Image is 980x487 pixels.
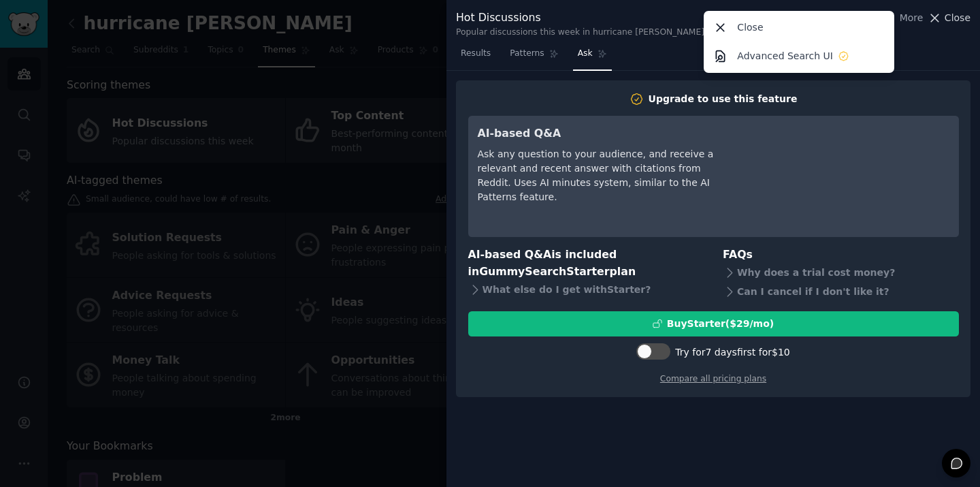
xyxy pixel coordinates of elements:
[660,374,766,383] a: Compare all pricing plans
[667,317,774,331] div: Buy Starter ($ 29 /mo )
[649,92,798,106] div: Upgrade to use this feature
[737,49,833,63] p: Advanced Search UI
[456,10,761,27] div: Hot Discussions
[737,20,763,35] p: Close
[505,43,563,71] a: Patterns
[456,43,495,71] a: Results
[468,280,704,299] div: What else do I get with Starter ?
[510,48,544,60] span: Patterns
[468,311,959,336] button: BuyStarter($29/mo)
[706,42,892,70] a: Advanced Search UI
[578,48,593,60] span: Ask
[479,265,609,278] span: GummySearch Starter
[478,147,726,204] div: Ask any question to your audience, and receive a relevant and recent answer with citations from R...
[573,43,612,71] a: Ask
[928,11,970,25] button: Close
[723,247,959,264] h3: FAQs
[675,345,789,360] div: Try for 7 days first for $10
[945,11,970,25] span: Close
[468,247,704,280] h3: AI-based Q&A is included in plan
[461,48,491,60] span: Results
[723,264,959,283] div: Why does a trial cost money?
[456,27,761,39] div: Popular discussions this week in hurricane [PERSON_NAME] communities
[478,125,726,142] h3: AI-based Q&A
[885,11,924,25] button: More
[723,283,959,302] div: Can I cancel if I don't like it?
[900,11,924,25] span: More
